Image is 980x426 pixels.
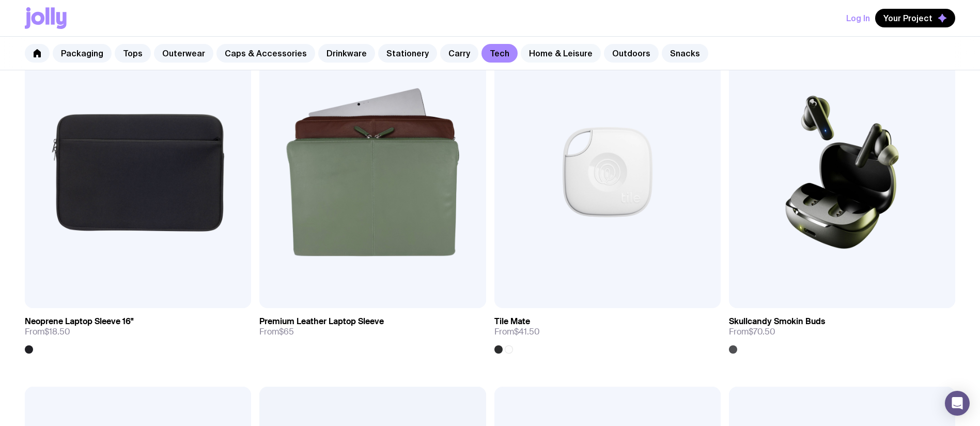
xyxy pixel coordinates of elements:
a: Snacks [662,44,708,63]
span: Your Project [883,13,932,23]
span: From [729,327,775,337]
div: Open Intercom Messenger [945,391,970,416]
a: Drinkware [318,44,375,63]
a: Carry [440,44,478,63]
a: Stationery [378,44,437,63]
button: Your Project [875,9,955,27]
a: Skullcandy Smokin BudsFrom$70.50 [729,308,955,354]
span: From [259,327,294,337]
a: Neoprene Laptop Sleeve 16"From$18.50 [25,308,251,354]
a: Premium Leather Laptop SleeveFrom$65 [259,308,486,345]
span: $18.50 [44,326,70,337]
h3: Premium Leather Laptop Sleeve [259,316,384,327]
h3: Skullcandy Smokin Buds [729,316,825,327]
a: Caps & Accessories [216,44,315,63]
a: Packaging [53,44,112,63]
span: From [25,327,70,337]
span: $70.50 [749,326,775,337]
span: From [494,327,540,337]
a: Outerwear [154,44,213,63]
h3: Neoprene Laptop Sleeve 16" [25,316,133,327]
a: Tops [115,44,151,63]
span: $41.50 [514,326,540,337]
button: Log In [846,9,870,27]
span: $65 [279,326,294,337]
a: Outdoors [604,44,659,63]
a: Tech [481,44,518,63]
h3: Tile Mate [494,316,530,327]
a: Home & Leisure [521,44,601,63]
a: Tile MateFrom$41.50 [494,308,721,354]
